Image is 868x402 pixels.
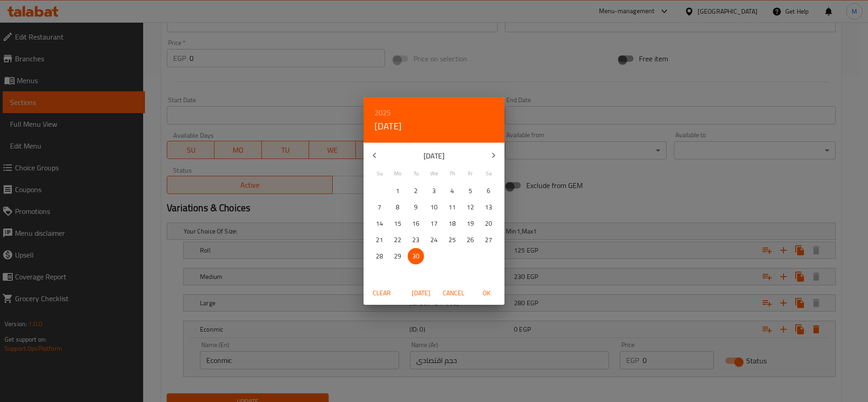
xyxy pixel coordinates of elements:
button: 4 [444,183,460,199]
span: Cancel [443,288,464,299]
span: Mo [389,169,406,178]
button: Clear [367,285,396,302]
p: 26 [467,234,474,246]
button: 9 [408,199,424,215]
button: 3 [426,183,442,199]
button: 23 [408,232,424,248]
button: 11 [444,199,460,215]
button: 20 [480,215,497,232]
button: 15 [389,215,406,232]
button: 18 [444,215,460,232]
p: 16 [412,218,419,229]
p: 11 [449,202,456,213]
p: 2 [414,185,418,197]
p: 28 [376,251,383,262]
p: 1 [396,185,399,197]
button: Cancel [439,285,468,302]
button: 24 [426,232,442,248]
p: 29 [394,251,401,262]
button: [DATE] [406,285,435,302]
p: 9 [414,202,418,213]
p: 13 [485,202,492,213]
button: 12 [462,199,479,215]
p: 7 [378,202,381,213]
span: We [426,169,442,178]
button: 13 [480,199,497,215]
p: 18 [449,218,456,229]
p: 12 [467,202,474,213]
button: 6 [480,183,497,199]
p: 8 [396,202,399,213]
p: 25 [449,234,456,246]
p: 22 [394,234,401,246]
button: 10 [426,199,442,215]
span: Th [444,169,460,178]
p: 27 [485,234,492,246]
button: 27 [480,232,497,248]
p: 21 [376,234,383,246]
span: Su [371,169,388,178]
p: 24 [430,234,438,246]
button: 2 [408,183,424,199]
span: Clear [371,288,393,299]
span: OK [475,288,497,299]
button: 29 [389,248,406,264]
button: 28 [371,248,388,264]
button: 16 [408,215,424,232]
span: [DATE] [410,288,432,299]
button: 5 [462,183,479,199]
p: 14 [376,218,383,229]
button: 26 [462,232,479,248]
p: 17 [430,218,438,229]
button: 21 [371,232,388,248]
button: 25 [444,232,460,248]
button: 19 [462,215,479,232]
p: 20 [485,218,492,229]
button: 7 [371,199,388,215]
p: 15 [394,218,401,229]
span: Fr [462,169,479,178]
p: [DATE] [385,150,483,161]
p: 23 [412,234,419,246]
button: 14 [371,215,388,232]
p: 6 [487,185,490,197]
button: 30 [408,248,424,264]
p: 3 [432,185,436,197]
button: 17 [426,215,442,232]
button: 8 [389,199,406,215]
button: OK [472,285,501,302]
button: [DATE] [374,119,402,134]
button: 2025 [374,106,391,119]
button: 22 [389,232,406,248]
button: 1 [389,183,406,199]
p: 5 [469,185,472,197]
span: Sa [480,169,497,178]
p: 30 [412,251,419,262]
p: 4 [450,185,454,197]
span: Tu [408,169,424,178]
p: 19 [467,218,474,229]
p: 10 [430,202,438,213]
